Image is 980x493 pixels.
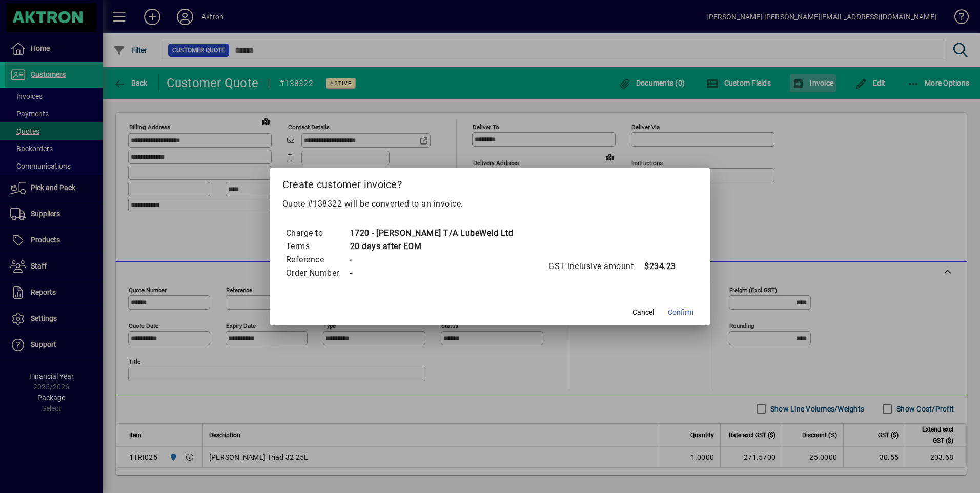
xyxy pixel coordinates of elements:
[668,307,693,318] span: Confirm
[548,260,644,273] td: GST inclusive amount
[664,303,698,321] button: Confirm
[285,240,350,253] td: Terms
[270,168,710,197] h2: Create customer invoice?
[285,253,350,266] td: Reference
[285,227,350,240] td: Charge to
[350,227,514,240] td: 1720 - [PERSON_NAME] T/A LubeWeld Ltd
[644,260,685,273] td: $234.23
[350,240,514,253] td: 20 days after EOM
[632,307,654,318] span: Cancel
[282,198,698,210] p: Quote #138322 will be converted to an invoice.
[285,266,350,280] td: Order Number
[350,253,514,266] td: -
[350,266,514,280] td: -
[627,303,660,321] button: Cancel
